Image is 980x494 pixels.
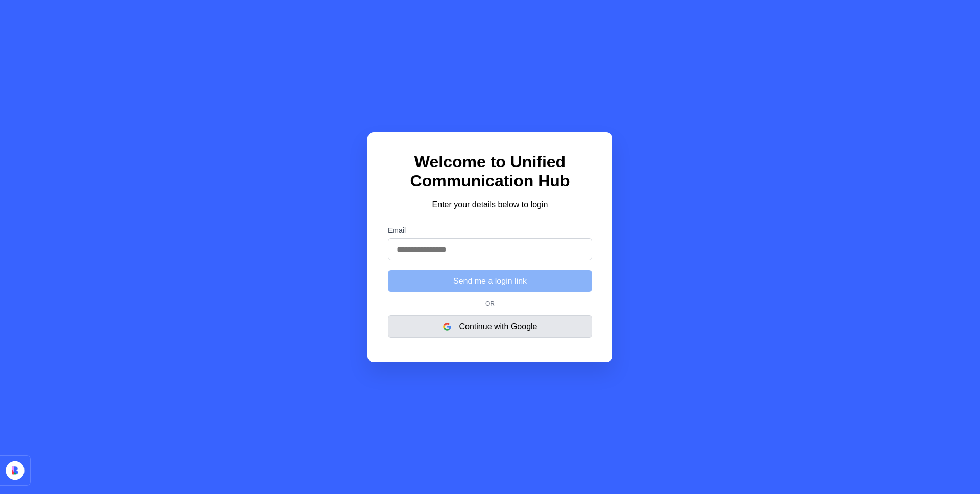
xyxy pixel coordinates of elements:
span: Or [481,300,499,307]
label: Email [388,226,592,234]
img: google logo [443,323,451,331]
button: Continue with Google [388,315,592,338]
button: Send me a login link [388,270,592,292]
p: Enter your details below to login [388,199,592,211]
h1: Welcome to Unified Communication Hub [388,153,592,190]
